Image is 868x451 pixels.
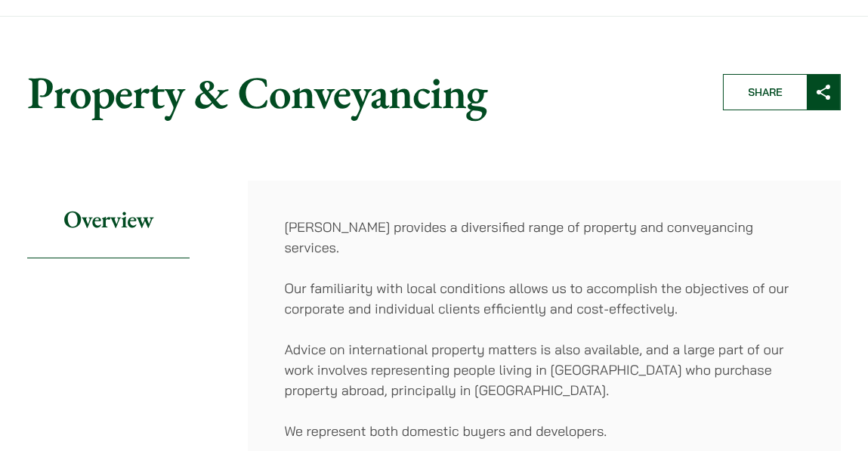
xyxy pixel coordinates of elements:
p: [PERSON_NAME] provides a diversified range of property and conveyancing services. [284,217,805,258]
p: Our familiarity with local conditions allows us to accomplish the objectives of our corporate and... [284,278,805,319]
span: Share [724,75,807,110]
p: We represent both domestic buyers and developers. [284,421,805,441]
h2: Overview [27,181,190,258]
button: Share [723,74,841,110]
p: Advice on international property matters is also available, and a large part of our work involves... [284,339,805,400]
h1: Property & Conveyancing [27,65,697,119]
